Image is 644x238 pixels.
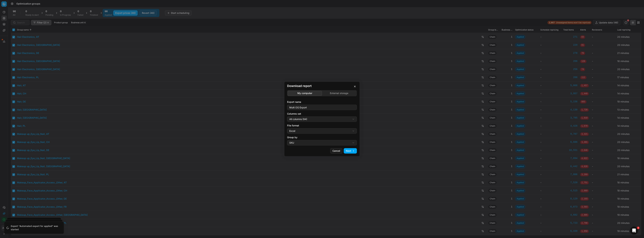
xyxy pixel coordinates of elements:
button: External storage [322,91,356,96]
span: 1 [637,227,640,229]
button: Cancel [330,148,342,154]
h2: Download report [287,84,357,87]
label: Columns set [287,112,357,115]
label: Group by [287,136,357,139]
label: File format [287,124,357,127]
button: Next [344,148,357,154]
iframe: Intercom live chat [630,227,638,235]
label: Export name [287,100,357,104]
button: My computer [288,91,322,96]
